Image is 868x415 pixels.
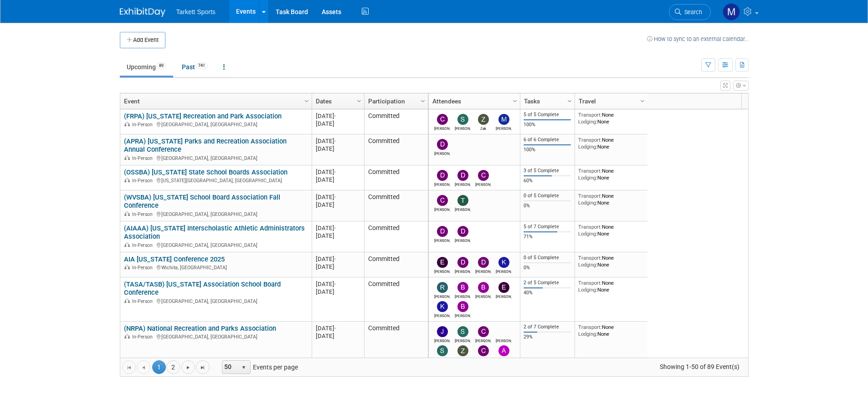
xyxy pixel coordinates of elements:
span: Transport: [578,168,602,174]
div: Brandon Parrott [455,312,471,318]
div: [GEOGRAPHIC_DATA], [GEOGRAPHIC_DATA] [124,297,308,305]
span: Transport: [578,324,602,330]
img: Chris Wedge [437,114,448,125]
a: (OSSBA) [US_STATE] State School Boards Association [124,168,288,176]
span: 89 [156,62,166,69]
div: Zak Gasparovic [455,356,471,362]
span: Search [681,9,702,15]
span: Events per page [210,360,307,374]
div: [DATE] [316,280,360,288]
span: Transport: [578,255,602,261]
div: Steve Naum [455,337,471,343]
img: Zak Gasparovic [457,345,468,356]
div: [DATE] [316,112,360,120]
img: Steve Naum [457,326,468,337]
div: 0 of 5 Complete [524,255,571,261]
div: Jed Easterbrook [434,337,450,343]
div: Eric Lutz [496,293,512,299]
span: - [334,169,336,175]
div: David Ross [475,268,491,274]
img: Serge Silva [457,114,468,125]
span: select [240,364,247,371]
div: Scott George [434,356,450,362]
div: [GEOGRAPHIC_DATA], [GEOGRAPHIC_DATA] [124,210,308,218]
span: 50 [222,361,238,374]
div: [DATE] [316,255,360,263]
span: - [334,194,336,200]
img: In-Person Event [124,178,130,182]
span: In-Person [132,178,155,184]
span: In-Person [132,211,155,217]
a: Attendees [432,93,514,109]
a: Go to the next page [181,360,195,374]
img: Zak Sigler [478,114,489,125]
a: Column Settings [510,93,520,107]
div: Dennis Regan [455,268,471,274]
div: None None [578,193,644,206]
div: Ryan McMahan [496,337,512,343]
span: - [334,225,336,231]
div: Chris Wedge [475,337,491,343]
div: [DATE] [316,288,360,296]
div: [DATE] [316,201,360,209]
img: Cale Hayes [478,345,489,356]
div: [DATE] [316,332,360,340]
a: (TASA/TASB) [US_STATE] Association School Board Conference [124,280,281,297]
div: [DATE] [316,224,360,232]
img: In-Person Event [124,122,130,126]
span: In-Person [132,155,155,161]
img: Dennis Regan [457,170,468,181]
img: In-Person Event [124,298,130,303]
img: Connor Schlegel [437,195,448,206]
span: Lodging: [578,174,597,181]
td: Committed [364,252,428,277]
a: Go to the previous page [137,360,150,374]
div: 71% [524,234,571,240]
img: Chris Patton [478,170,489,181]
img: Robert Wilcox [437,282,448,293]
div: Wichita, [GEOGRAPHIC_DATA] [124,263,308,271]
img: Emma Bohn [437,257,448,268]
a: Dates [316,93,358,109]
img: Scott George [437,345,448,356]
div: 29% [524,334,571,340]
span: - [334,256,336,262]
a: Column Settings [637,93,647,107]
span: Go to the next page [185,364,192,371]
a: (WVSBA) [US_STATE] School Board Association Fall Conference [124,193,280,210]
span: - [334,138,336,144]
div: 60% [524,178,571,184]
span: Lodging: [578,118,597,125]
span: Lodging: [578,231,597,237]
div: None None [578,112,644,125]
div: [DATE] [316,176,360,184]
img: In-Person Event [124,211,130,216]
span: 741 [195,62,208,69]
td: Committed [364,322,428,366]
div: 5 of 5 Complete [524,112,571,118]
div: Kevin Fontaine [434,312,450,318]
a: Column Settings [354,93,364,107]
a: Go to the last page [196,360,210,374]
span: Transport: [578,112,602,118]
div: [GEOGRAPHIC_DATA], [GEOGRAPHIC_DATA] [124,154,308,162]
div: Donny Jones [434,237,450,243]
span: In-Person [132,265,155,271]
div: None None [578,137,644,150]
span: Column Settings [419,97,426,105]
div: 6 of 6 Complete [524,137,571,143]
span: Transport: [578,224,602,230]
div: [US_STATE][GEOGRAPHIC_DATA], [GEOGRAPHIC_DATA] [124,176,308,184]
span: In-Person [132,298,155,304]
img: David Dwyer [437,139,448,150]
a: Travel [579,93,642,109]
img: Donny Jones [437,226,448,237]
span: In-Person [132,334,155,340]
a: (APRA) [US_STATE] Parks and Recreation Association Annual Conference [124,137,287,154]
td: Committed [364,221,428,252]
img: Brandon Parrott [457,301,468,312]
img: David Dwyer [457,226,468,237]
div: 3 of 5 Complete [524,168,571,174]
a: Tasks [524,93,569,109]
img: David Ross [478,257,489,268]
